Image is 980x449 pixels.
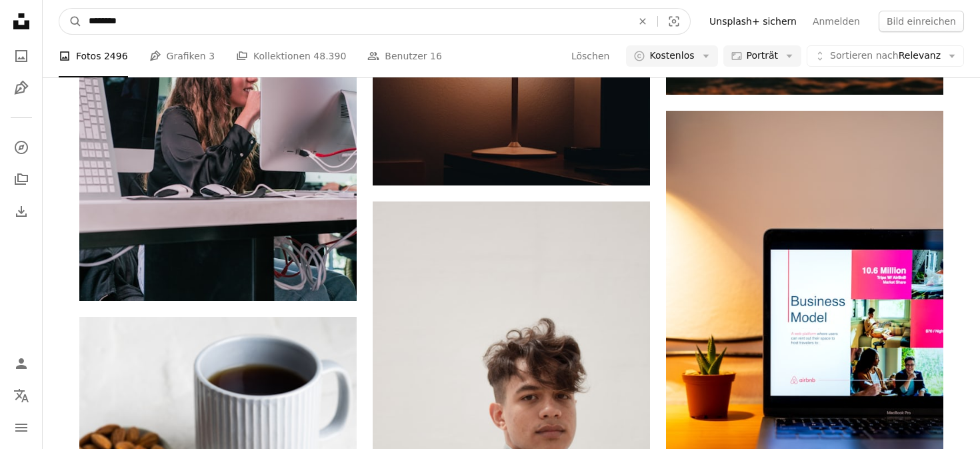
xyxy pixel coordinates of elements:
[879,11,964,32] button: Bild einreichen
[747,49,779,63] span: Porträt
[658,9,690,34] button: Visuelle Suche
[373,403,650,415] a: Junge in blauer Jeansjacke
[8,166,35,193] a: Kollektionen
[79,87,357,99] a: eine Person, die an einem Schreibtisch sitzt
[8,414,35,441] button: Menü
[8,75,35,101] a: Grafiken
[628,9,657,34] button: Löschen
[59,9,82,34] button: Unsplash suchen
[8,198,35,225] a: Bisherige Downloads
[805,11,868,32] a: Anmelden
[626,45,717,67] button: Kostenlos
[830,50,899,61] span: Sortieren nach
[723,45,802,67] button: Porträt
[8,8,35,37] a: Startseite — Unsplash
[367,35,441,77] a: Benutzer 16
[149,35,215,77] a: Grafiken 3
[313,49,346,63] span: 48.390
[430,49,442,63] span: 16
[8,350,35,377] a: Anmelden / Registrieren
[649,49,694,63] span: Kostenlos
[830,49,941,63] span: Relevanz
[236,35,346,77] a: Kollektionen 48.390
[807,45,964,67] button: Sortieren nachRelevanz
[8,43,35,69] a: Fotos
[8,382,35,409] button: Sprache
[666,313,943,325] a: schwarzer Laptop auf braunem Holztisch
[209,49,215,63] span: 3
[59,8,691,35] form: Finden Sie Bildmaterial auf der ganzen Webseite
[701,11,805,32] a: Unsplash+ sichern
[571,45,610,67] button: Löschen
[8,134,35,161] a: Entdecken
